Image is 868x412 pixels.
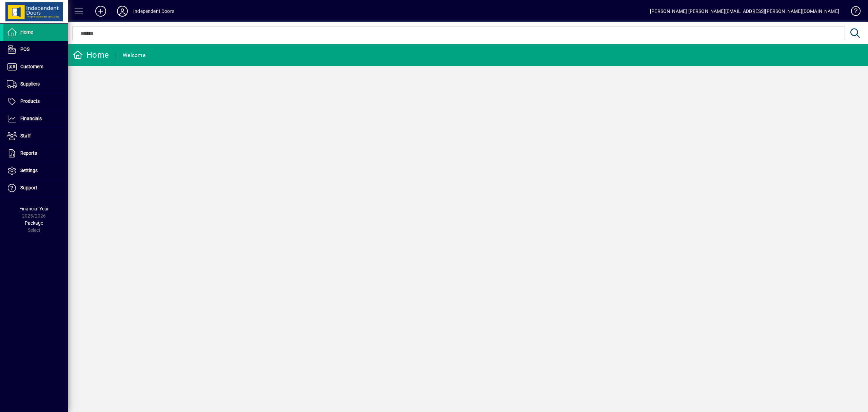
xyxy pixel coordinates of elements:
[20,81,40,87] span: Suppliers
[3,76,68,93] a: Suppliers
[20,64,43,69] span: Customers
[20,185,37,190] span: Support
[20,116,42,121] span: Financials
[3,145,68,162] a: Reports
[650,6,839,17] div: [PERSON_NAME] [PERSON_NAME][EMAIL_ADDRESS][PERSON_NAME][DOMAIN_NAME]
[20,133,31,138] span: Staff
[3,58,68,75] a: Customers
[846,1,860,23] a: Knowledge Base
[20,29,33,35] span: Home
[112,5,133,17] button: Profile
[3,180,68,196] a: Support
[3,110,68,127] a: Financials
[123,50,145,61] div: Welcome
[25,220,43,226] span: Package
[133,6,174,17] div: Independent Doors
[73,50,109,60] div: Home
[19,206,49,211] span: Financial Year
[90,5,112,17] button: Add
[3,128,68,145] a: Staff
[20,98,40,104] span: Products
[20,168,38,173] span: Settings
[20,46,29,52] span: POS
[20,150,37,156] span: Reports
[3,41,68,58] a: POS
[3,162,68,179] a: Settings
[3,93,68,110] a: Products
